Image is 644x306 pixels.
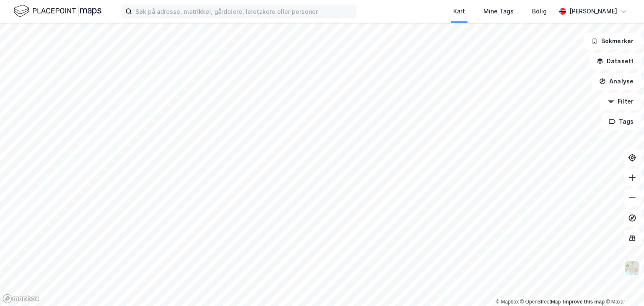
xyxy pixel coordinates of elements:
[624,260,640,276] img: Z
[532,6,547,16] div: Bolig
[132,5,356,18] input: Søk på adresse, matrikkel, gårdeiere, leietakere eller personer
[496,299,519,305] a: Mapbox
[3,294,39,303] a: Mapbox homepage
[569,6,617,16] div: [PERSON_NAME]
[520,299,561,305] a: OpenStreetMap
[483,6,514,16] div: Mine Tags
[592,73,641,90] button: Analyse
[584,33,641,49] button: Bokmerker
[589,53,641,70] button: Datasett
[600,93,641,110] button: Filter
[602,113,641,130] button: Tags
[563,299,605,305] a: Improve this map
[602,266,644,306] div: Kontrollprogram for chat
[453,6,465,16] div: Kart
[13,4,101,18] img: logo.f888ab2527a4732fd821a326f86c7f29.svg
[602,266,644,306] iframe: Chat Widget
